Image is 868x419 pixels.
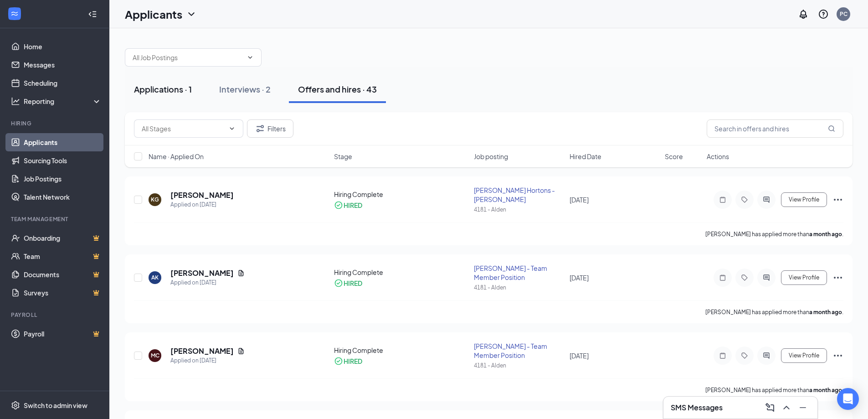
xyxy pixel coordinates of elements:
[11,97,20,106] svg: Analysis
[11,215,100,223] div: Team Management
[24,188,102,206] a: Talent Network
[798,9,809,20] svg: Notifications
[10,9,19,18] svg: WorkstreamLogo
[228,125,236,132] svg: ChevronDown
[170,190,234,200] h5: [PERSON_NAME]
[797,402,808,413] svg: Minimize
[24,56,102,74] a: Messages
[11,311,100,319] div: Payroll
[24,284,102,302] a: SurveysCrown
[781,270,827,285] button: View Profile
[24,325,102,343] a: PayrollCrown
[832,272,843,283] svg: Ellipses
[134,83,192,95] div: Applications · 1
[671,403,723,413] h3: SMS Messages
[247,54,254,61] svg: ChevronDown
[570,196,589,204] span: [DATE]
[837,388,859,410] div: Open Intercom Messenger
[474,362,564,369] div: 4181 - Alden
[24,37,102,56] a: Home
[334,346,469,355] div: Hiring Complete
[818,9,829,20] svg: QuestionInfo
[334,279,343,288] svg: CheckmarkCircle
[781,402,792,413] svg: ChevronUp
[707,119,843,138] input: Search in offers and hires
[11,119,100,127] div: Hiring
[739,352,750,359] svg: Tag
[763,400,777,415] button: ComposeMessage
[474,186,564,204] div: [PERSON_NAME] Hortons - [PERSON_NAME]
[705,308,843,316] p: [PERSON_NAME] has applied more than .
[11,401,20,410] svg: Settings
[840,10,847,18] div: PC
[707,152,729,161] span: Actions
[219,83,271,95] div: Interviews · 2
[186,9,197,20] svg: ChevronDown
[765,402,776,413] svg: ComposeMessage
[334,201,343,210] svg: CheckmarkCircle
[24,229,102,247] a: OnboardingCrown
[570,352,589,360] span: [DATE]
[149,152,204,161] span: Name · Applied On
[334,357,343,366] svg: CheckmarkCircle
[24,265,102,284] a: DocumentsCrown
[665,152,683,161] span: Score
[761,196,772,203] svg: ActiveChat
[796,400,810,415] button: Minimize
[809,231,842,238] b: a month ago
[474,341,564,360] div: [PERSON_NAME] - Team Member Position
[151,196,159,203] div: KG
[88,10,97,19] svg: Collapse
[125,6,182,22] h1: Applicants
[570,152,601,161] span: Hired Date
[334,268,469,277] div: Hiring Complete
[809,387,842,393] b: a month ago
[739,196,750,203] svg: Tag
[237,347,245,355] svg: Document
[832,350,843,361] svg: Ellipses
[237,269,245,277] svg: Document
[761,274,772,281] svg: ActiveChat
[24,133,102,151] a: Applicants
[170,200,234,209] div: Applied on [DATE]
[24,170,102,188] a: Job Postings
[705,386,843,394] p: [PERSON_NAME] has applied more than .
[24,247,102,265] a: TeamCrown
[24,151,102,170] a: Sourcing Tools
[739,274,750,281] svg: Tag
[705,230,843,238] p: [PERSON_NAME] has applied more than .
[170,356,245,365] div: Applied on [DATE]
[832,194,843,205] svg: Ellipses
[151,274,159,281] div: AK
[789,274,819,281] span: View Profile
[24,97,102,106] div: Reporting
[170,268,234,278] h5: [PERSON_NAME]
[170,278,245,287] div: Applied on [DATE]
[570,274,589,282] span: [DATE]
[24,401,87,410] div: Switch to admin view
[344,357,362,366] div: HIRED
[247,119,293,138] button: Filter Filters
[474,206,564,213] div: 4181 - Alden
[789,197,819,203] span: View Profile
[717,274,728,281] svg: Note
[142,124,225,134] input: All Stages
[133,52,243,62] input: All Job Postings
[781,192,827,207] button: View Profile
[344,201,362,210] div: HIRED
[717,352,728,359] svg: Note
[255,123,266,134] svg: Filter
[474,284,564,291] div: 4181 - Alden
[809,309,842,316] b: a month ago
[474,264,564,282] div: [PERSON_NAME] - Team Member Position
[828,125,835,132] svg: MagnifyingGlass
[151,352,159,359] div: MC
[334,152,352,161] span: Stage
[717,196,728,203] svg: Note
[789,352,819,359] span: View Profile
[781,348,827,363] button: View Profile
[761,352,772,359] svg: ActiveChat
[779,400,794,415] button: ChevronUp
[170,346,234,356] h5: [PERSON_NAME]
[344,279,362,288] div: HIRED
